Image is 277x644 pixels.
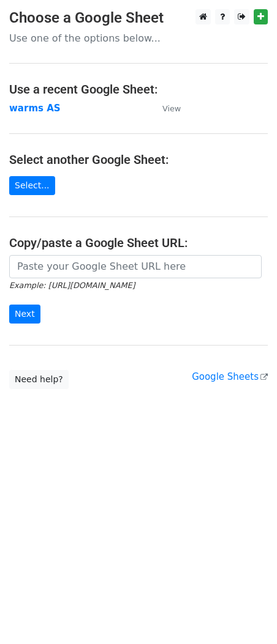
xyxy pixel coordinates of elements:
a: Need help? [9,370,69,389]
a: Google Sheets [192,371,268,382]
input: Paste your Google Sheet URL here [9,255,262,278]
h4: Copy/paste a Google Sheet URL: [9,235,268,250]
p: Use one of the options below... [9,32,268,45]
a: Select... [9,176,55,195]
small: Example: [URL][DOMAIN_NAME] [9,281,135,290]
a: View [150,103,181,114]
input: Next [9,305,40,324]
h4: Use a recent Google Sheet: [9,82,268,97]
h4: Select another Google Sheet: [9,152,268,167]
a: warms AS [9,103,61,114]
h3: Choose a Google Sheet [9,9,268,27]
small: View [162,104,181,113]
